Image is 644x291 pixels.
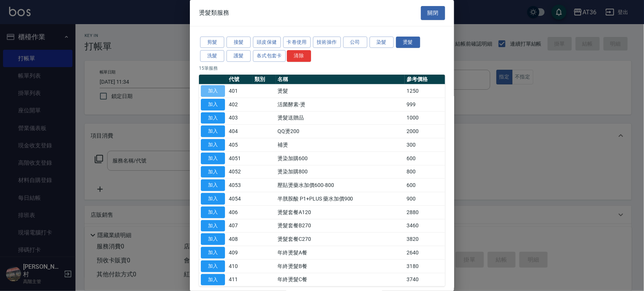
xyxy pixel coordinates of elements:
[227,219,253,233] td: 407
[200,50,224,62] button: 洗髮
[201,126,225,137] button: 加入
[227,138,253,152] td: 405
[201,233,225,245] button: 加入
[227,125,253,138] td: 404
[405,138,445,152] td: 300
[201,99,225,110] button: 加入
[276,192,405,206] td: 半胱胺酸 P1+PLUS 藥水加價900
[253,75,276,84] th: 類別
[405,165,445,179] td: 800
[227,152,253,165] td: 4051
[405,273,445,286] td: 3740
[227,75,253,84] th: 代號
[201,85,225,97] button: 加入
[276,233,405,246] td: 燙髮套餐C270
[405,192,445,206] td: 900
[276,165,405,179] td: 燙染加購800
[396,37,420,48] button: 燙髮
[276,138,405,152] td: 補燙
[276,125,405,138] td: QQ燙200
[405,179,445,192] td: 600
[201,179,225,191] button: 加入
[370,37,394,48] button: 染髮
[405,75,445,84] th: 參考價格
[253,50,286,62] button: 各式包套卡
[227,165,253,179] td: 4052
[405,84,445,98] td: 1250
[276,273,405,286] td: 年終燙髮C餐
[405,98,445,111] td: 999
[227,98,253,111] td: 402
[343,37,367,48] button: 公司
[227,233,253,246] td: 408
[405,125,445,138] td: 2000
[405,246,445,260] td: 2640
[201,247,225,259] button: 加入
[276,179,405,192] td: 壓貼燙藥水加價600-800
[227,84,253,98] td: 401
[201,112,225,124] button: 加入
[226,37,251,48] button: 接髮
[227,111,253,125] td: 403
[227,179,253,192] td: 4053
[201,193,225,205] button: 加入
[276,246,405,260] td: 年終燙髮A餐
[405,233,445,246] td: 3820
[227,273,253,286] td: 411
[276,111,405,125] td: 燙髮送贈品
[199,65,445,72] p: 15 筆服務
[405,219,445,233] td: 3460
[201,139,225,151] button: 加入
[313,37,341,48] button: 技術操作
[253,37,281,48] button: 頭皮保健
[201,166,225,178] button: 加入
[287,50,311,62] button: 清除
[227,246,253,260] td: 409
[276,98,405,111] td: 活菌酵素-燙
[226,50,251,62] button: 護髮
[421,6,445,20] button: 關閉
[405,111,445,125] td: 1000
[199,9,229,17] span: 燙髮類服務
[200,37,224,48] button: 剪髮
[276,152,405,165] td: 燙染加購600
[283,37,311,48] button: 卡卷使用
[276,75,405,84] th: 名稱
[405,152,445,165] td: 600
[201,274,225,286] button: 加入
[201,220,225,232] button: 加入
[405,259,445,273] td: 3180
[276,84,405,98] td: 燙髮
[227,205,253,219] td: 406
[276,259,405,273] td: 年終燙髮B餐
[201,207,225,218] button: 加入
[405,205,445,219] td: 2880
[276,205,405,219] td: 燙髮套餐A120
[227,192,253,206] td: 4054
[201,153,225,164] button: 加入
[276,219,405,233] td: 燙髮套餐B270
[227,259,253,273] td: 410
[201,260,225,272] button: 加入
